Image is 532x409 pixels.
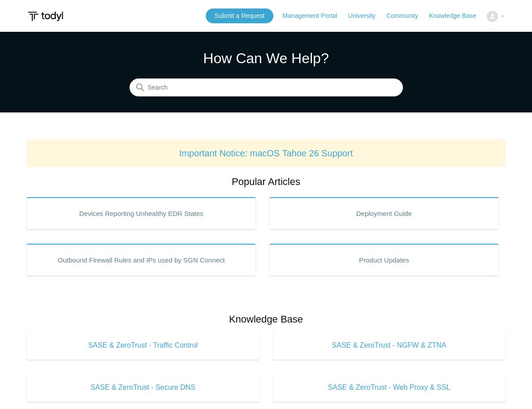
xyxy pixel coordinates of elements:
[26,373,259,402] a: SASE & ZeroTrust - Secure DNS
[269,197,499,229] a: Deployment Guide
[206,9,273,23] a: Submit a Request
[429,11,485,21] a: Knowledge Base
[386,11,427,21] a: Community
[273,331,506,360] a: SASE & ZeroTrust - NGFW & ZTNA
[282,11,346,21] a: Management Portal
[286,382,492,393] span: SASE & ZeroTrust - Web Proxy & SSL
[130,47,403,69] h1: How Can We Help?
[269,244,499,276] a: Product Updates
[286,340,492,351] span: SASE & ZeroTrust - NGFW & ZTNA
[40,340,246,351] span: SASE & ZeroTrust - Traffic Control
[179,148,353,158] a: Important Notice: macOS Tahoe 26 Support
[273,373,506,402] a: SASE & ZeroTrust - Web Proxy & SSL
[26,174,505,189] h2: Popular Articles
[26,197,256,229] a: Devices Reporting Unhealthy EDR States
[40,382,246,393] span: SASE & ZeroTrust - Secure DNS
[348,11,385,21] a: University
[130,79,403,97] input: Search
[26,244,256,276] a: Outbound Firewall Rules and IPs used by SGN Connect
[26,312,505,327] h2: Knowledge Base
[26,331,259,360] a: SASE & ZeroTrust - Traffic Control
[26,8,65,25] img: Todyl Support Center Help Center home page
